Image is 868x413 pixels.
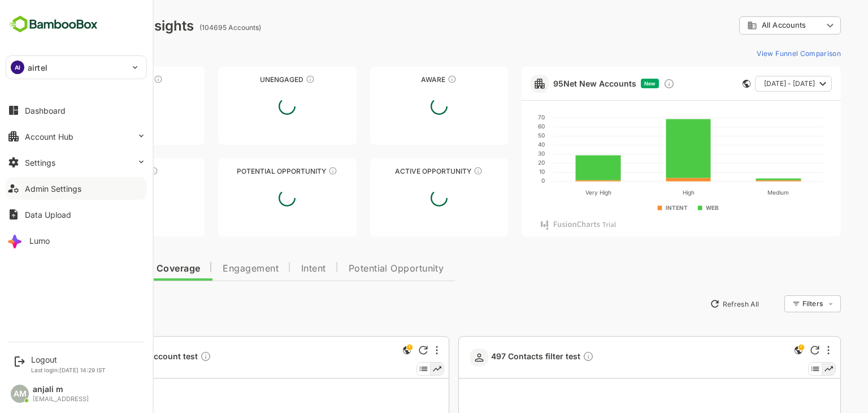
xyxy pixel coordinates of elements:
[700,15,801,37] div: All Accounts
[25,158,55,167] div: Settings
[331,167,468,175] div: Active Opportunity
[25,184,81,193] div: Admin Settings
[643,189,654,196] text: High
[498,123,505,130] text: 60
[60,351,172,364] span: -- Accounts account test
[25,132,73,141] div: Account Hub
[498,141,505,148] text: 40
[6,151,147,174] button: Settings
[25,106,66,115] div: Dashboard
[543,351,554,364] div: Description not present
[6,177,147,200] button: Admin Settings
[724,76,775,91] span: [DATE] - [DATE]
[396,346,398,355] div: More
[6,14,101,35] img: BambooboxFullLogoMark.5f36c76dfaba33ec1ec1367b70bb1252.svg
[33,385,89,394] div: anjali m
[114,75,123,84] div: These accounts have not been engaged with for a defined time period
[514,79,597,88] a: 95Net New Accounts
[665,295,724,313] button: Refresh All
[452,351,559,364] a: 497 Contacts filter testDescription not present
[713,44,801,62] button: View Funnel Comparison
[179,75,316,84] div: Unengaged
[379,346,388,355] div: Refresh
[11,61,24,74] div: AI
[605,80,616,87] span: New
[160,23,225,32] ag: (104695 Accounts)
[60,351,176,364] a: -- Accounts account testas
[309,264,405,273] span: Potential Opportunity
[752,343,766,359] div: This is a global insight. Segment selection is not applicable for this view
[6,99,147,122] button: Dashboard
[771,346,780,355] div: Refresh
[762,294,801,314] div: Filters
[11,385,29,403] div: AM
[331,75,468,84] div: Aware
[715,76,792,92] button: [DATE] - [DATE]
[6,203,147,226] button: Data Upload
[33,395,89,403] div: [EMAIL_ADDRESS]
[624,78,635,89] div: Discover new ICP-fit accounts showing engagement — via intent surges, anonymous website visits, L...
[28,62,47,74] p: airtel
[179,167,316,175] div: Potential Opportunity
[498,114,505,121] text: 70
[500,168,505,175] text: 10
[498,132,505,139] text: 50
[788,346,790,355] div: More
[38,264,160,273] span: Data Quality and Coverage
[434,166,443,175] div: These accounts have open opportunities which might be at any of the Sales Stages
[29,236,50,246] div: Lumo
[31,367,106,373] p: Last login: [DATE] 14:29 IST
[722,21,766,29] span: All Accounts
[266,75,275,84] div: These accounts have not shown enough engagement and need nurturing
[498,159,505,166] text: 20
[703,80,711,88] div: This card does not support filter and segments
[289,166,298,175] div: These accounts are MQAs and can be passed on to Inside Sales
[6,125,147,148] button: Account Hub
[708,20,783,31] div: All Accounts
[6,56,146,79] div: AIairtel
[25,210,71,220] div: Data Upload
[183,264,239,273] span: Engagement
[408,75,417,84] div: These accounts have just entered the buying cycle and need further nurturing
[262,264,287,273] span: Intent
[763,299,783,308] div: Filters
[27,75,165,84] div: Unreached
[27,294,110,314] button: New Insights
[452,351,554,364] span: 497 Contacts filter test
[110,166,119,175] div: These accounts are warm, further nurturing would qualify them to MQAs
[27,18,154,34] div: Dashboard Insights
[545,189,571,196] text: Very High
[361,343,374,359] div: This is a global insight. Segment selection is not applicable for this view
[160,351,172,364] div: as
[27,167,165,175] div: Engaged
[498,150,505,157] text: 30
[728,189,749,196] text: Medium
[502,177,505,184] text: 0
[31,355,106,364] div: Logout
[6,229,147,252] button: Lumo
